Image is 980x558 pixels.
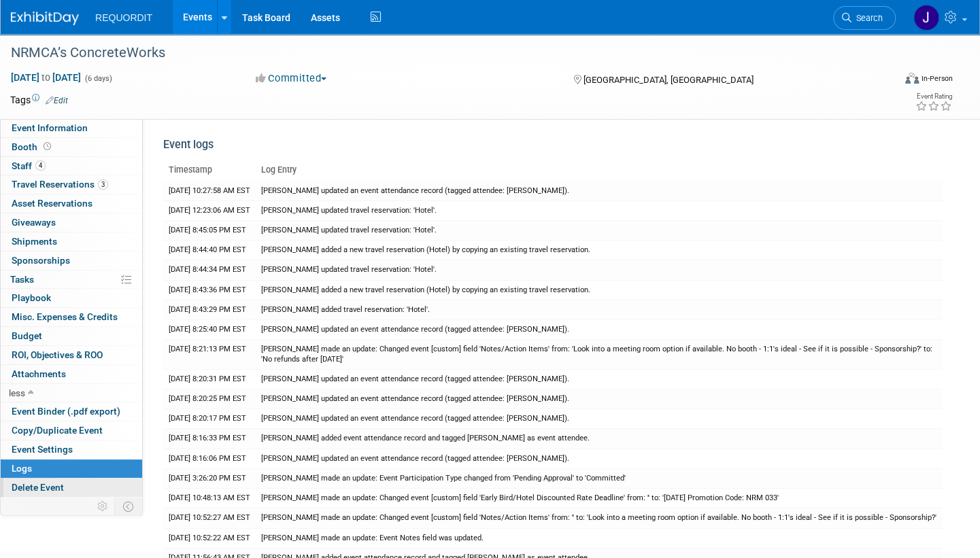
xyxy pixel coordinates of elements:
[1,271,142,289] a: Tasks
[1,213,142,232] a: Giveaways
[163,200,256,220] td: [DATE] 12:23:06 AM EST
[91,498,115,515] td: Personalize Event Tab Strip
[256,468,943,488] td: [PERSON_NAME] made an update: Event Participation Type changed from 'Pending Approval' to 'Commit...
[256,389,943,409] td: [PERSON_NAME] updated an event attendance record (tagged attendee: [PERSON_NAME]).
[1,119,142,137] a: Event Information
[12,179,108,190] span: Travel Reservations
[584,75,754,85] span: [GEOGRAPHIC_DATA], [GEOGRAPHIC_DATA]
[256,221,943,241] td: [PERSON_NAME] updated travel reservation: 'Hotel'.
[9,387,25,398] span: less
[46,96,68,105] a: Edit
[12,368,66,379] span: Attachments
[12,236,57,247] span: Shipments
[1,459,142,478] a: Logs
[1,157,142,175] a: Staff4
[256,280,943,300] td: [PERSON_NAME] added a new travel reservation (Hotel) by copying an existing travel reservation.
[12,425,103,436] span: Copy/Duplicate Event
[115,498,143,515] td: Toggle Event Tabs
[163,468,256,488] td: [DATE] 3:26:20 PM EST
[163,181,256,201] td: [DATE] 10:27:58 AM EST
[256,260,943,280] td: [PERSON_NAME] updated travel reservation: 'Hotel'.
[12,160,46,171] span: Staff
[6,41,873,65] div: NRMCA’s ConcreteWorks
[98,179,108,190] span: 3
[12,198,92,209] span: Asset Reservations
[256,429,943,449] td: [PERSON_NAME] added event attendance record and tagged [PERSON_NAME] as event attendee.
[35,160,46,171] span: 4
[12,406,120,417] span: Event Binder (.pdf export)
[95,12,152,23] span: REQUORDIT
[163,320,256,340] td: [DATE] 8:25:40 PM EST
[163,449,256,468] td: [DATE] 8:16:06 PM EST
[1,384,142,402] a: less
[1,421,142,440] a: Copy/Duplicate Event
[256,489,943,508] td: [PERSON_NAME] made an update: Changed event [custom] field 'Early Bird/Hotel Discounted Rate Dead...
[163,409,256,429] td: [DATE] 8:20:17 PM EST
[813,71,953,91] div: Event Format
[1,440,142,459] a: Event Settings
[12,217,56,228] span: Giveaways
[12,444,73,455] span: Event Settings
[163,300,256,319] td: [DATE] 8:43:29 PM EST
[12,311,118,322] span: Misc. Expenses & Credits
[256,369,943,389] td: [PERSON_NAME] updated an event attendance record (tagged attendee: [PERSON_NAME]).
[163,137,943,160] div: Event logs
[1,402,142,421] a: Event Binder (.pdf export)
[256,241,943,260] td: [PERSON_NAME] added a new travel reservation (Hotel) by copying an existing travel reservation.
[12,255,70,266] span: Sponsorships
[1,138,142,156] a: Booth
[163,528,256,548] td: [DATE] 10:52:22 AM EST
[256,528,943,548] td: [PERSON_NAME] made an update: Event Notes field was updated.
[833,6,896,30] a: Search
[1,194,142,213] a: Asset Reservations
[256,320,943,340] td: [PERSON_NAME] updated an event attendance record (tagged attendee: [PERSON_NAME]).
[921,73,953,84] div: In-Person
[163,260,256,280] td: [DATE] 8:44:34 PM EST
[1,346,142,364] a: ROI, Objectives & ROO
[163,508,256,528] td: [DATE] 10:52:27 AM EST
[256,340,943,369] td: [PERSON_NAME] made an update: Changed event [custom] field 'Notes/Action Items' from: 'Look into ...
[163,280,256,300] td: [DATE] 8:43:36 PM EST
[1,478,142,497] a: Delete Event
[10,274,34,285] span: Tasks
[11,12,79,25] img: ExhibitDay
[163,489,256,508] td: [DATE] 10:48:13 AM EST
[905,73,919,84] img: Format-Inperson.png
[1,289,142,307] a: Playbook
[39,72,52,83] span: to
[256,200,943,220] td: [PERSON_NAME] updated travel reservation: 'Hotel'.
[913,5,939,31] img: Juan Gallegos
[251,71,332,86] button: Committed
[1,308,142,326] a: Misc. Expenses & Credits
[256,449,943,468] td: [PERSON_NAME] updated an event attendance record (tagged attendee: [PERSON_NAME]).
[12,122,88,133] span: Event Information
[10,71,82,84] span: [DATE] [DATE]
[1,251,142,270] a: Sponsorships
[12,330,42,341] span: Budget
[84,74,112,83] span: (6 days)
[256,508,943,528] td: [PERSON_NAME] made an update: Changed event [custom] field 'Notes/Action Items' from: '' to: 'Loo...
[1,365,142,383] a: Attachments
[12,482,64,493] span: Delete Event
[256,409,943,429] td: [PERSON_NAME] updated an event attendance record (tagged attendee: [PERSON_NAME]).
[10,93,68,107] td: Tags
[1,175,142,194] a: Travel Reservations3
[12,349,103,360] span: ROI, Objectives & ROO
[163,369,256,389] td: [DATE] 8:20:31 PM EST
[12,141,54,152] span: Booth
[1,327,142,345] a: Budget
[851,13,883,23] span: Search
[163,429,256,449] td: [DATE] 8:16:33 PM EST
[256,300,943,319] td: [PERSON_NAME] added travel reservation: 'Hotel'.
[41,141,54,152] span: Booth not reserved yet
[12,463,32,474] span: Logs
[163,241,256,260] td: [DATE] 8:44:40 PM EST
[163,389,256,409] td: [DATE] 8:20:25 PM EST
[256,181,943,201] td: [PERSON_NAME] updated an event attendance record (tagged attendee: [PERSON_NAME]).
[163,221,256,241] td: [DATE] 8:45:05 PM EST
[915,93,952,100] div: Event Rating
[12,292,51,303] span: Playbook
[163,340,256,369] td: [DATE] 8:21:13 PM EST
[1,232,142,251] a: Shipments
